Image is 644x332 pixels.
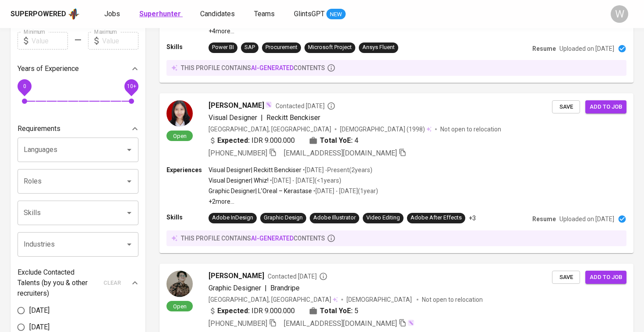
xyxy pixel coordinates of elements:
[166,213,209,222] p: Skills
[139,9,183,20] a: Superhunter
[212,214,253,222] div: Adobe InDesign
[265,43,297,52] div: Procurement
[11,9,66,19] div: Superpowered
[556,272,576,283] span: Save
[532,215,556,223] p: Resume
[611,5,628,23] div: W
[410,214,462,222] div: Adobe After Effects
[261,113,263,123] span: |
[209,306,295,316] div: IDR 9.000.000
[254,10,275,18] span: Teams
[123,175,135,187] button: Open
[308,43,352,52] div: Microsoft Project
[254,9,276,20] a: Teams
[294,10,325,18] span: GlintsGPT
[200,10,235,18] span: Candidates
[166,271,193,297] img: f95999455e16c2e3964b27557e20e5c5.jpg
[268,272,328,281] span: Contacted [DATE]
[209,284,261,292] span: Graphic Designer
[104,10,120,18] span: Jobs
[18,60,138,78] div: Years of Experience
[265,101,272,108] img: magic_wand.svg
[265,283,267,293] span: |
[340,125,432,134] div: (1998)
[123,144,135,156] button: Open
[29,305,50,316] span: [DATE]
[18,124,60,134] p: Requirements
[556,102,576,112] span: Save
[532,44,556,53] p: Resume
[209,319,267,328] span: [PHONE_NUMBER]
[440,125,501,134] p: Not open to relocation
[123,238,135,251] button: Open
[123,207,135,219] button: Open
[104,9,122,20] a: Jobs
[209,125,331,134] div: [GEOGRAPHIC_DATA], [GEOGRAPHIC_DATA]
[209,135,295,146] div: IDR 9.000.000
[312,187,378,195] p: • [DATE] - [DATE] ( 1 year )
[354,306,358,316] span: 5
[320,306,353,316] b: Total YoE:
[552,100,580,114] button: Save
[590,102,622,112] span: Add to job
[354,135,358,146] span: 4
[166,166,209,174] p: Experiences
[200,9,237,20] a: Candidates
[102,32,138,49] input: Value
[166,42,209,51] p: Skills
[347,295,413,304] span: [DEMOGRAPHIC_DATA]
[559,44,614,53] p: Uploaded on [DATE]
[18,267,138,299] div: Exclude Contacted Talents (by you & other recruiters)clear
[209,176,269,185] p: Visual Designer | Whiz!
[301,166,372,174] p: • [DATE] - Present ( 2 years )
[159,93,633,253] a: Open[PERSON_NAME]Contacted [DATE]Visual Designer|Reckitt Benckiser[GEOGRAPHIC_DATA], [GEOGRAPHIC_...
[23,83,26,89] span: 0
[251,64,294,71] span: AI-generated
[209,113,257,122] span: Visual Designer
[284,319,397,328] span: [EMAIL_ADDRESS][DOMAIN_NAME]
[585,100,626,114] button: Add to job
[127,83,136,89] span: 10+
[244,43,255,52] div: SAP
[209,295,338,304] div: [GEOGRAPHIC_DATA], [GEOGRAPHIC_DATA]
[209,100,264,111] span: [PERSON_NAME]
[209,27,474,35] p: +4 more ...
[269,176,341,185] p: • [DATE] - [DATE] ( <1 years )
[319,272,328,281] svg: By Batam recruiter
[276,102,336,110] span: Contacted [DATE]
[181,234,325,243] p: this profile contains contents
[212,43,234,52] div: Power BI
[209,271,264,281] span: [PERSON_NAME]
[422,295,483,304] p: Not open to relocation
[366,214,400,222] div: Video Editing
[209,149,267,157] span: [PHONE_NUMBER]
[181,64,325,72] p: this profile contains contents
[264,214,303,222] div: Graphic Design
[585,271,626,284] button: Add to job
[552,271,580,284] button: Save
[294,9,346,20] a: GlintsGPT NEW
[18,120,138,138] div: Requirements
[362,43,395,52] div: Ansys Fluent
[209,187,312,195] p: Graphic Designer | L’Oreal – Kerastase
[327,102,336,110] svg: By Batam recruiter
[559,215,614,223] p: Uploaded on [DATE]
[170,132,190,140] span: Open
[18,267,98,299] p: Exclude Contacted Talents (by you & other recruiters)
[68,7,80,21] img: app logo
[590,272,622,283] span: Add to job
[270,284,300,292] span: Brandripe
[170,303,190,310] span: Open
[217,135,250,146] b: Expected:
[340,125,407,134] span: [DEMOGRAPHIC_DATA]
[266,113,320,122] span: Reckitt Benckiser
[313,214,356,222] div: Adobe Illustrator
[18,64,79,74] p: Years of Experience
[407,319,414,326] img: magic_wand.svg
[32,32,68,49] input: Value
[11,7,80,21] a: Superpoweredapp logo
[209,197,378,206] p: +2 more ...
[469,214,476,223] p: +3
[217,306,250,316] b: Expected:
[166,100,193,127] img: 5b1ffd2fcf1e18c29784ff34007eefb8.jpg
